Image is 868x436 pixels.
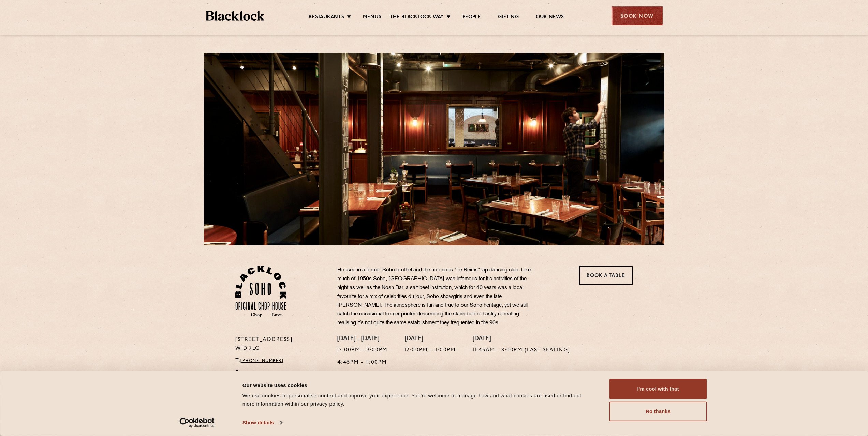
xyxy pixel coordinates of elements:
a: Our News [536,14,564,21]
div: Our website uses cookies [242,381,594,389]
a: Usercentrics Cookiebot - opens in a new window [167,418,227,428]
p: 12:00pm - 11:00pm [405,346,456,355]
img: Soho-stamp-default.svg [235,266,286,317]
p: 4:45pm - 11:00pm [337,358,388,367]
div: We use cookies to personalise content and improve your experience. You're welcome to manage how a... [242,392,594,408]
h4: [DATE] [405,335,456,343]
h4: [DATE] [473,335,570,343]
p: 12:00pm - 3:00pm [337,346,388,355]
button: I'm cool with that [609,379,707,399]
div: Book Now [612,6,663,25]
img: BL_Textured_Logo-footer-cropped.svg [206,11,265,21]
p: Housed in a former Soho brothel and the notorious “Le Reims” lap dancing club. Like much of 1950s... [337,266,539,328]
a: Gifting [498,14,518,21]
a: Restaurants [309,14,344,21]
p: 11:45am - 8:00pm (Last seating) [473,346,570,355]
p: E: [235,369,327,377]
a: Menus [363,14,381,21]
p: [STREET_ADDRESS] W1D 7LG [235,335,327,353]
a: People [462,14,481,21]
a: [PHONE_NUMBER] [240,359,283,363]
a: Show details [242,418,282,428]
a: Book a Table [579,266,633,285]
a: The Blacklock Way [390,14,444,21]
button: No thanks [609,402,707,421]
h4: [DATE] - [DATE] [337,335,388,343]
p: T: [235,357,327,365]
